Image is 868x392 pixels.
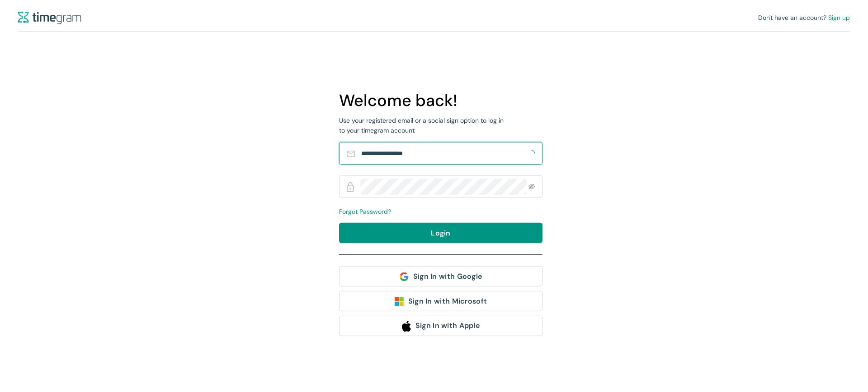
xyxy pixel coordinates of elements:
[339,223,542,243] button: Login
[528,184,535,190] span: eye-invisible
[828,14,850,22] span: Sign up
[339,266,542,286] button: Sign In with Google
[395,297,404,306] img: microsoft_symbol.svg.7adfcf4148f1340ac07bbd622f15fa9b.svg
[339,208,391,216] span: Forgot Password?
[415,320,480,331] span: Sign In with Apple
[402,320,411,332] img: apple_logo.svg.d3405fc89ec32574d3f8fcfecea41810.svg
[400,272,409,281] img: Google%20icon.929585cbd2113aa567ae39ecc8c7a1ec.svg
[339,291,542,311] button: Sign In with Microsoft
[347,182,354,192] img: Password%20icon.e6694d69a3b8da29ba6a8b8d8359ce16.svg
[347,151,355,157] img: workEmail.b6d5193ac24512bb5ed340f0fc694c1d.svg
[339,316,542,336] button: Sign In with Apple
[413,271,482,282] span: Sign In with Google
[339,115,509,135] div: Use your registered email or a social sign option to log in to your timegram account
[18,11,81,24] img: logo
[431,227,451,239] span: Login
[758,13,850,23] div: Don't have an account?
[408,295,487,307] span: Sign In with Microsoft
[339,88,581,113] h1: Welcome back!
